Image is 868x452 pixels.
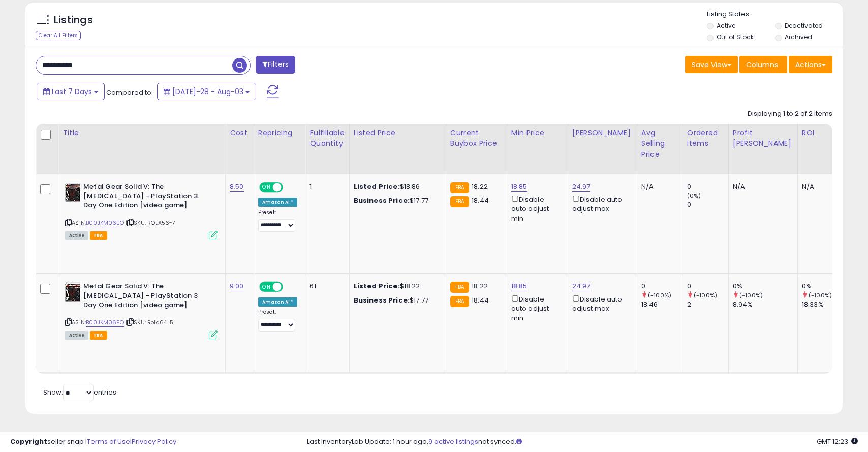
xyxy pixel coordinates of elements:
[472,196,489,205] span: 18.44
[511,293,560,323] div: Disable auto adjust min
[354,196,410,205] b: Business Price:
[256,56,295,74] button: Filters
[472,182,488,191] span: 18.22
[65,282,218,338] div: ASIN:
[172,86,243,97] span: [DATE]-28 - Aug-03
[450,196,469,207] small: FBA
[54,13,93,27] h5: Listings
[10,437,176,447] div: seller snap | |
[802,128,839,138] div: ROI
[65,231,88,240] span: All listings currently available for purchase on Amazon
[450,128,503,149] div: Current Buybox Price
[36,31,81,40] div: Clear All Filters
[572,194,629,214] div: Disable auto adjust max
[511,281,528,291] a: 18.85
[65,282,81,302] img: 516n0w6SnGL._SL40_.jpg
[733,282,797,291] div: 0%
[717,21,735,30] label: Active
[258,128,301,138] div: Repricing
[260,183,273,192] span: ON
[817,437,858,446] span: 2025-08-12 12:23 GMT
[90,231,107,240] span: FBA
[511,128,564,138] div: Min Price
[428,437,478,446] a: 9 active listings
[83,282,207,313] b: Metal Gear Solid V: The [MEDICAL_DATA] - PlayStation 3 Day One Edition [video game]
[90,331,107,340] span: FBA
[733,300,797,309] div: 8.94%
[450,182,469,193] small: FBA
[739,56,787,73] button: Columns
[802,182,835,191] div: N/A
[106,87,153,97] span: Compared to:
[354,128,442,138] div: Listed Price
[282,283,298,291] span: OFF
[65,331,88,340] span: All listings currently available for purchase on Amazon
[572,293,629,313] div: Disable auto adjust max
[65,182,81,202] img: 516n0w6SnGL._SL40_.jpg
[258,309,298,332] div: Preset:
[126,318,174,326] span: | SKU: Rola64-5
[472,295,489,305] span: 18.44
[785,21,823,30] label: Deactivated
[309,282,341,291] div: 61
[354,296,438,305] div: $17.77
[687,182,728,191] div: 0
[230,182,244,192] a: 8.50
[260,283,273,291] span: ON
[37,83,105,100] button: Last 7 Days
[52,86,92,97] span: Last 7 Days
[258,198,298,207] div: Amazon AI *
[789,56,832,73] button: Actions
[63,128,221,138] div: Title
[802,300,843,309] div: 18.33%
[809,291,832,299] small: (-100%)
[572,128,633,138] div: [PERSON_NAME]
[641,300,683,309] div: 18.46
[87,437,130,446] a: Terms of Use
[511,182,528,192] a: 18.85
[746,59,778,70] span: Columns
[83,182,207,213] b: Metal Gear Solid V: The [MEDICAL_DATA] - PlayStation 3 Day One Edition [video game]
[641,128,678,160] div: Avg Selling Price
[641,182,675,191] div: N/A
[309,128,345,149] div: Fulfillable Quantity
[748,109,832,119] div: Displaying 1 to 2 of 2 items
[258,297,298,307] div: Amazon AI *
[572,281,591,291] a: 24.97
[802,282,843,291] div: 0%
[309,182,341,191] div: 1
[132,437,176,446] a: Privacy Policy
[450,282,469,293] small: FBA
[307,437,858,447] div: Last InventoryLab Update: 1 hour ago, not synced.
[511,194,560,223] div: Disable auto adjust min
[354,281,400,291] b: Listed Price:
[354,182,400,191] b: Listed Price:
[258,209,298,232] div: Preset:
[230,281,244,291] a: 9.00
[641,282,683,291] div: 0
[733,182,790,191] div: N/A
[65,182,218,238] div: ASIN:
[354,295,410,305] b: Business Price:
[354,196,438,205] div: $17.77
[707,10,843,19] p: Listing States:
[687,192,701,200] small: (0%)
[472,281,488,291] span: 18.22
[739,291,763,299] small: (-100%)
[694,291,717,299] small: (-100%)
[10,437,47,446] strong: Copyright
[354,182,438,191] div: $18.86
[687,300,728,309] div: 2
[717,33,754,41] label: Out of Stock
[86,318,124,327] a: B00JKM06EO
[572,182,591,192] a: 24.97
[648,291,671,299] small: (-100%)
[126,219,176,227] span: | SKU: ROLA56-7
[354,282,438,291] div: $18.22
[687,282,728,291] div: 0
[86,219,124,227] a: B00JKM06EO
[685,56,738,73] button: Save View
[157,83,256,100] button: [DATE]-28 - Aug-03
[282,183,298,192] span: OFF
[733,128,793,149] div: Profit [PERSON_NAME]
